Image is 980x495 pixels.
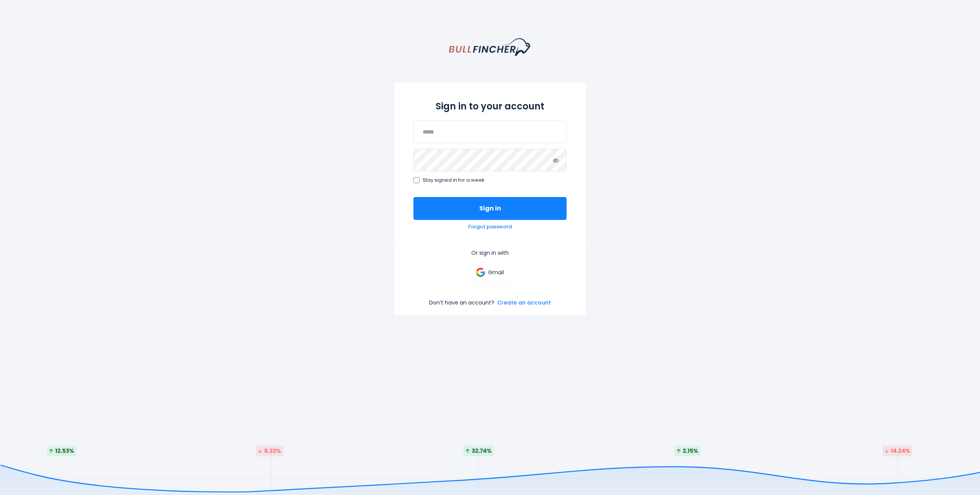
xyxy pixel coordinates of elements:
h2: Sign in to your account [413,99,567,113]
a: Create an account [497,299,551,306]
button: Sign in [413,197,567,220]
p: Don’t have an account? [429,299,494,306]
p: Gmail [488,269,504,276]
p: Or sign in with [413,249,567,256]
a: Gmail [466,262,513,282]
input: Stay signed in for a week [413,177,420,183]
a: Forgot password [468,224,512,230]
span: Stay signed in for a week [423,177,485,184]
a: homepage [449,38,531,56]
